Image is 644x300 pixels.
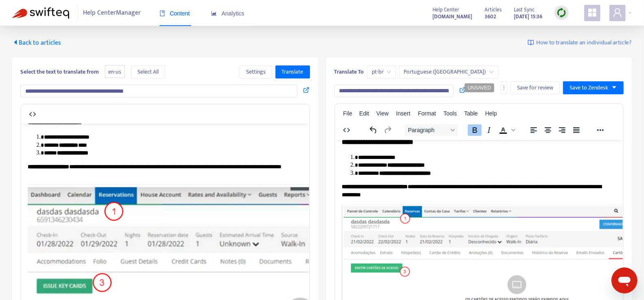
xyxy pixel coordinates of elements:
[396,110,410,117] span: Insert
[587,8,597,17] span: appstore
[12,37,61,48] span: Back to articles
[211,11,217,16] span: area-chart
[418,110,436,117] span: Format
[404,66,493,78] span: Portuguese (Brazil)
[569,124,583,136] button: Justify
[20,67,99,76] b: Select the text to translate from
[105,65,125,78] span: en-us
[275,65,310,78] button: Translate
[563,81,624,94] button: Save to Zendeskcaret-down
[443,110,457,117] span: Tools
[159,10,190,17] span: Content
[432,12,472,21] strong: [DOMAIN_NAME]
[12,7,69,19] img: Swifteq
[359,110,369,117] span: Edit
[514,12,542,21] strong: [DATE] 15:36
[432,12,472,21] a: [DOMAIN_NAME]
[517,83,553,92] span: Save for review
[514,5,535,14] span: Last Sync
[593,124,607,136] button: Reveal or hide additional toolbar items
[246,67,266,76] span: Settings
[485,5,502,14] span: Articles
[12,39,19,46] span: caret-left
[211,10,245,17] span: Analytics
[376,110,389,117] span: View
[240,65,272,78] button: Settings
[408,127,448,133] span: Paragraph
[7,61,468,233] img: 32208562252187
[496,124,516,136] div: Text color Black
[404,124,457,136] button: Block Paragraph
[611,267,637,293] iframe: Button to launch messaging window
[613,8,622,17] span: user
[159,11,165,16] span: book
[468,85,491,91] span: UNSAVED
[366,124,380,136] button: Undo
[432,5,459,14] span: Help Center
[528,39,534,46] img: image-link
[372,66,391,78] span: pt-br
[485,110,497,117] span: Help
[501,81,507,94] button: more
[83,5,141,21] span: Help Center Manager
[555,124,569,136] button: Align right
[138,67,159,76] span: Select All
[482,124,496,136] button: Italic
[131,65,165,78] button: Select All
[501,85,507,90] span: more
[7,65,354,180] img: fc618809-d62e-422c-b3ef-edffd56cd3d5.png
[511,81,560,94] button: Save for review
[485,12,496,21] strong: 3602
[536,38,632,48] span: How to translate an individual article?
[526,124,540,136] button: Align left
[343,110,352,117] span: File
[528,38,632,48] a: How to translate an individual article?
[557,8,567,18] img: sync.dc5367851b00ba804db3.png
[611,85,617,90] span: caret-down
[282,67,303,76] span: Translate
[380,124,394,136] button: Redo
[541,124,554,136] button: Align center
[464,110,478,117] span: Table
[334,67,364,76] b: Translate To
[570,83,608,92] span: Save to Zendesk
[467,124,481,136] button: Bold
